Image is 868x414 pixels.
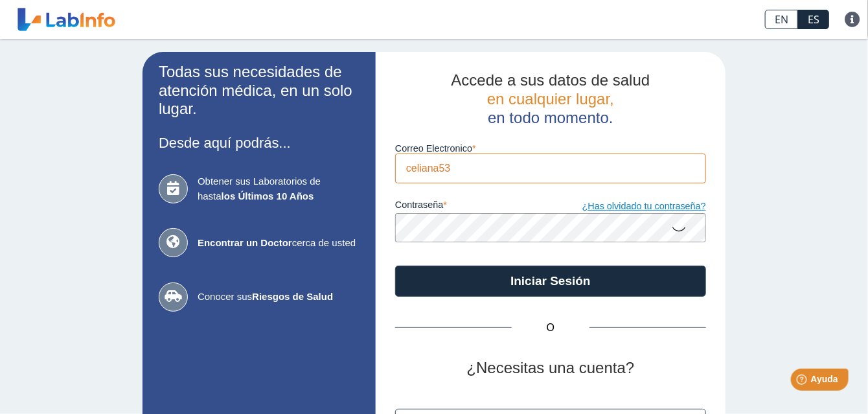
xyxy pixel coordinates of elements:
[487,90,614,108] span: en cualquier lugar,
[753,363,854,400] iframe: Help widget launcher
[451,71,650,89] span: Accede a sus datos de salud
[512,320,589,336] span: O
[765,10,798,29] a: EN
[198,236,360,251] span: cerca de usted
[488,109,613,126] span: en todo momento.
[159,135,360,151] h3: Desde aquí podrás...
[159,63,360,119] h2: Todas sus necesidades de atención médica, en un solo lugar.
[198,290,360,305] span: Conocer sus
[198,174,360,203] span: Obtener sus Laboratorios de hasta
[198,237,292,248] b: Encontrar un Doctor
[395,359,706,378] h2: ¿Necesitas una cuenta?
[395,143,706,154] label: Correo Electronico
[798,10,829,29] a: ES
[395,266,706,297] button: Iniciar Sesión
[395,200,551,214] label: contraseña
[551,200,706,214] a: ¿Has olvidado tu contraseña?
[222,190,314,201] b: los Últimos 10 Años
[252,291,333,302] b: Riesgos de Salud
